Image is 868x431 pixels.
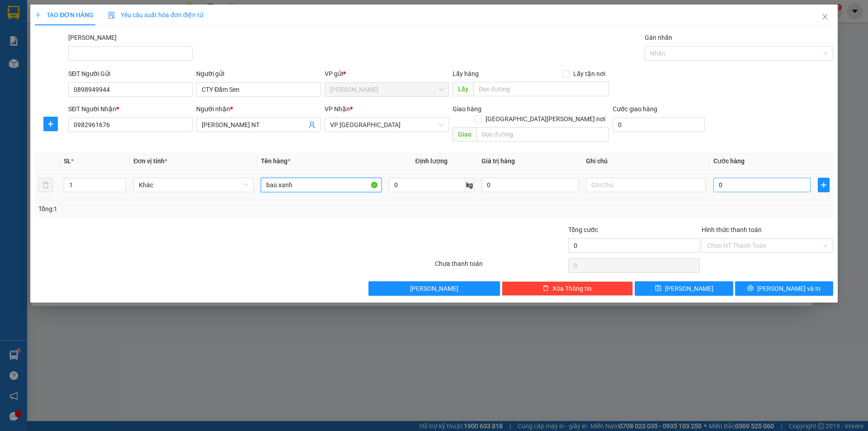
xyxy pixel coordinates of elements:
button: plus [818,178,830,192]
span: plus [818,181,829,189]
div: [PERSON_NAME] [8,8,80,28]
span: user-add [308,121,316,128]
span: Xóa Thông tin [552,284,592,294]
span: VP Nha Trang [330,118,443,132]
span: Lấy hàng [453,70,479,77]
img: icon [108,12,115,19]
span: Nhận: [86,8,108,17]
span: VP Nhận [325,105,350,113]
div: SĐT Người Gửi [68,69,193,79]
span: plus [44,120,57,128]
button: delete [38,178,53,192]
label: Cước giao hàng [613,105,657,113]
span: Gửi: [8,8,22,17]
div: [PERSON_NAME] [PERSON_NAME] [86,8,159,39]
span: Đơn vị tính [133,157,167,165]
span: Tổng cước [568,226,598,233]
span: Định lượng [415,157,448,165]
input: 0 [481,178,579,192]
span: Lấy tận nơi [570,69,609,79]
span: Khác [139,178,248,192]
button: Close [812,5,838,30]
div: 0917346257 [86,50,159,62]
label: Gán nhãn [645,34,672,41]
span: TẠO ĐƠN HÀNG [35,11,94,19]
span: [PERSON_NAME] và In [757,284,821,294]
span: kg [465,178,474,192]
input: Dọc đường [476,127,609,142]
span: Cước hàng [713,157,745,165]
div: 0906864677 [8,39,80,52]
span: Giao hàng [453,105,481,113]
button: [PERSON_NAME] [368,281,500,296]
div: VP gửi [325,69,449,79]
div: HẢI [8,28,80,39]
span: Giá trị hàng [481,157,515,165]
span: close [821,13,829,20]
span: [PERSON_NAME] [410,284,458,294]
span: printer [747,285,754,292]
button: plus [43,117,58,131]
span: SL [64,157,71,165]
input: VD: Bàn, Ghế [261,178,381,192]
button: deleteXóa Thông tin [502,281,633,296]
th: Ghi chú [582,152,710,170]
input: Cước giao hàng [613,118,705,132]
span: VP Phan Thiết [330,83,443,96]
button: save[PERSON_NAME] [635,281,733,296]
div: Người gửi [196,69,321,79]
span: [GEOGRAPHIC_DATA][PERSON_NAME] nơi [482,114,609,124]
input: Dọc đường [473,82,609,96]
span: Lấy [453,82,473,96]
label: Hình thức thanh toán [702,226,762,233]
div: Chưa thanh toán [434,259,567,275]
input: Ghi Chú [586,178,706,192]
span: Giao [453,127,476,142]
span: Yêu cầu xuất hóa đơn điện tử [108,11,203,19]
button: printer[PERSON_NAME] và In [735,281,833,296]
span: [PERSON_NAME] [665,284,713,294]
label: Mã ĐH [68,34,117,41]
div: SĐT Người Nhận [68,104,193,114]
span: plus [35,12,41,18]
span: Tên hàng [261,157,290,165]
input: Mã ĐH [68,46,193,61]
div: Người nhận [196,104,321,114]
span: delete [542,285,549,292]
span: save [655,285,661,292]
div: Tổng: 1 [38,204,335,214]
div: KHANG [86,39,159,50]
